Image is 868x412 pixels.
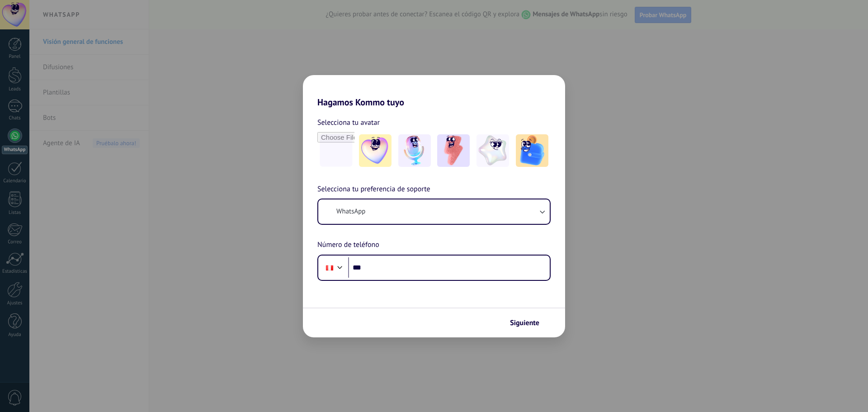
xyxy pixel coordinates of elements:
[476,134,509,167] img: -4.jpeg
[398,134,431,167] img: -2.jpeg
[359,134,392,167] img: -1.jpeg
[318,199,550,224] button: WhatsApp
[321,258,338,277] div: Peru: + 51
[510,320,539,326] span: Siguiente
[317,184,430,195] span: Selecciona tu preferencia de soporte
[506,315,552,331] button: Siguiente
[437,134,470,167] img: -3.jpeg
[317,239,379,251] span: Número de teléfono
[516,134,548,167] img: -5.jpeg
[336,207,365,216] span: WhatsApp
[303,75,565,108] h2: Hagamos Kommo tuyo
[317,117,380,128] span: Selecciona tu avatar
